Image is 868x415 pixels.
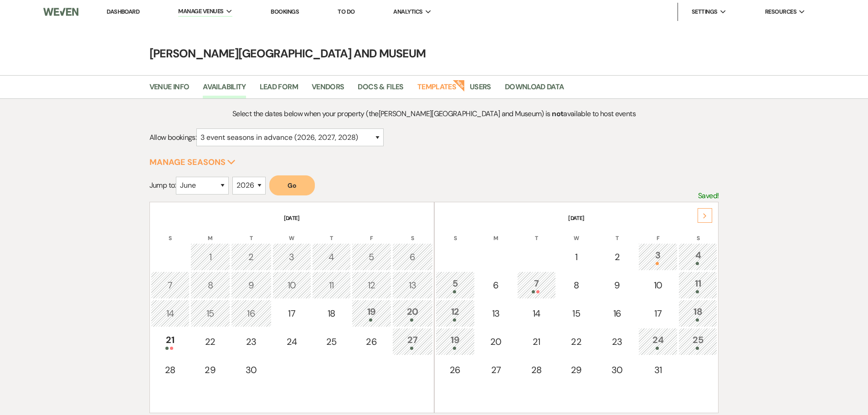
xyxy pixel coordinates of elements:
div: 15 [562,307,591,320]
div: 10 [277,278,306,292]
span: Manage Venues [178,7,223,16]
div: 3 [643,248,673,265]
th: T [517,223,556,242]
a: Dashboard [107,8,139,15]
span: Allow bookings: [149,133,196,142]
div: 26 [441,363,470,377]
th: S [392,223,433,242]
th: F [638,223,678,242]
div: 10 [643,278,673,292]
div: 20 [397,305,428,322]
div: 7 [156,278,185,292]
div: 14 [522,307,551,320]
a: Availability [203,81,246,98]
div: 8 [562,278,591,292]
div: 27 [397,333,428,350]
div: 17 [277,307,306,320]
div: 16 [236,307,267,320]
a: Lead Form [260,81,298,98]
a: Bookings [271,8,299,15]
th: S [436,223,475,242]
div: 23 [236,335,267,348]
div: 12 [357,278,386,292]
span: Analytics [393,7,422,16]
div: 25 [683,333,712,350]
div: 29 [562,363,591,377]
span: Jump to: [149,180,176,190]
th: [DATE] [436,203,718,222]
th: F [352,223,391,242]
a: Docs & Files [358,81,403,98]
th: T [312,223,351,242]
a: Download Data [505,81,564,98]
div: 28 [156,363,185,377]
div: 14 [156,307,185,320]
div: 22 [562,335,591,348]
th: W [272,223,311,242]
div: 11 [317,278,346,292]
a: Venue Info [149,81,190,98]
div: 1 [562,250,591,264]
div: 29 [195,363,225,377]
a: Vendors [312,81,344,98]
div: 7 [522,277,551,293]
div: 12 [441,305,470,322]
div: 6 [481,278,511,292]
div: 25 [317,335,346,348]
div: 17 [643,307,673,320]
div: 11 [683,277,712,293]
div: 21 [522,335,551,348]
div: 21 [156,333,185,350]
div: 27 [481,363,511,377]
div: 24 [277,335,306,348]
p: Select the dates below when your property (the [PERSON_NAME][GEOGRAPHIC_DATA] and Museum ) is ava... [221,108,647,120]
a: Users [470,81,491,98]
div: 18 [317,307,346,320]
a: Templates [417,81,456,98]
img: Weven Logo [43,2,78,21]
div: 22 [195,335,225,348]
th: T [231,223,272,242]
div: 4 [683,248,712,265]
div: 2 [236,250,267,264]
th: W [557,223,596,242]
div: 30 [236,363,267,377]
h4: [PERSON_NAME][GEOGRAPHIC_DATA] and Museum [106,46,762,61]
div: 13 [397,278,428,292]
strong: not [552,109,563,118]
div: 5 [441,277,470,293]
div: 2 [602,250,632,264]
span: Settings [692,7,718,16]
div: 8 [195,278,225,292]
div: 19 [357,305,386,322]
a: To Do [338,8,354,15]
div: 5 [357,250,386,264]
div: 16 [602,307,632,320]
div: 4 [317,250,346,264]
div: 30 [602,363,632,377]
th: T [597,223,637,242]
div: 26 [357,335,386,348]
th: [DATE] [151,203,433,222]
button: Manage Seasons [149,158,236,166]
button: Go [269,175,315,195]
div: 18 [683,305,712,322]
div: 28 [522,363,551,377]
th: S [151,223,190,242]
div: 3 [277,250,306,264]
div: 20 [481,335,511,348]
div: 13 [481,307,511,320]
p: Saved! [698,190,719,202]
div: 9 [602,278,632,292]
div: 9 [236,278,267,292]
th: M [476,223,516,242]
div: 24 [643,333,673,350]
div: 1 [195,250,225,264]
span: Resources [765,7,796,16]
div: 23 [602,335,632,348]
div: 19 [441,333,470,350]
div: 6 [397,250,428,264]
div: 15 [195,307,225,320]
th: S [678,223,717,242]
th: M [190,223,230,242]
